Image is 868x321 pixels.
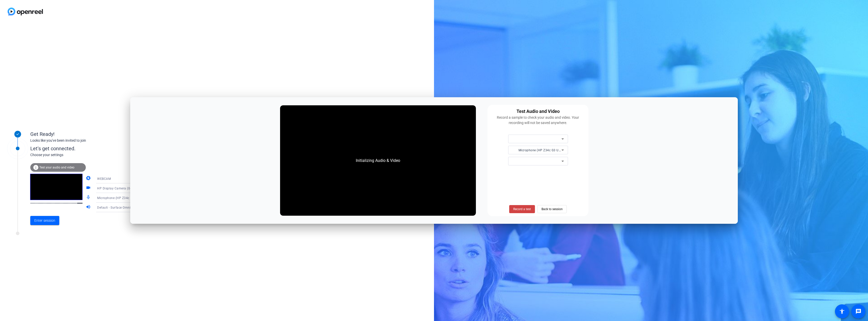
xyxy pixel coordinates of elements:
[30,152,142,158] div: Choose your settings
[839,308,845,314] mat-icon: accessibility
[34,218,55,223] span: Enter session
[97,196,152,200] span: Microphone (HP Z34c G3 USB Audio)
[86,204,92,210] mat-icon: volume_up
[351,153,405,169] div: Initializing Audio & Video
[519,148,573,152] span: Microphone (HP Z34c G3 USB Audio)
[86,185,92,191] mat-icon: videocam
[30,138,131,143] div: Looks like you've been invited to join
[33,164,39,170] mat-icon: info
[30,145,142,152] div: Let's get connected.
[86,176,92,182] mat-icon: camera
[86,195,92,201] mat-icon: mic_none
[30,130,131,138] div: Get Ready!
[541,204,563,214] span: Back to session
[517,108,560,115] div: Test Audio and Video
[97,177,111,181] span: WEBCAM
[537,205,567,213] button: Back to session
[855,308,861,314] mat-icon: message
[39,166,74,169] span: Test your audio and video
[97,205,200,209] span: Default - Surface Omnisonic Speakers (Surface High Definition Audio)
[509,205,535,213] button: Record a test
[513,207,531,211] span: Record a test
[97,186,145,190] span: HP Display Camera (0408:5458)
[491,115,585,126] div: Record a sample to check your audio and video. Your recording will not be saved anywhere.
